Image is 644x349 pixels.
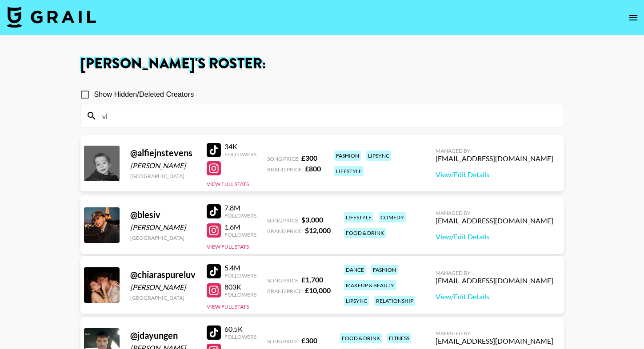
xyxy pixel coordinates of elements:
div: Managed By [436,270,553,276]
button: open drawer [624,9,642,27]
div: makeup & beauty [344,280,396,290]
div: Followers [224,151,256,158]
a: View/Edit Details [436,232,553,241]
div: food & drink [344,228,386,238]
div: [PERSON_NAME] [130,161,196,170]
strong: £ 300 [301,336,317,345]
div: Followers [224,231,256,238]
strong: $ 3,000 [301,215,323,224]
strong: £ 300 [301,154,317,162]
a: View/Edit Details [436,170,553,179]
div: fashion [371,265,398,275]
div: food & drink [340,333,382,343]
strong: £ 1,700 [301,275,323,284]
div: Managed By [436,210,553,216]
div: fashion [334,151,361,161]
button: View Full Stats [207,243,249,250]
div: [PERSON_NAME] [130,223,196,232]
div: Followers [224,272,256,279]
div: 5.4M [224,263,256,272]
div: 803K [224,282,256,291]
div: [EMAIL_ADDRESS][DOMAIN_NAME] [436,276,553,285]
span: Song Price: [267,338,300,345]
div: [EMAIL_ADDRESS][DOMAIN_NAME] [436,337,553,345]
div: @ chiaraspureluv [130,269,196,280]
div: Followers [224,333,256,340]
div: [GEOGRAPHIC_DATA] [130,294,196,301]
input: Search by User Name [97,109,558,123]
strong: £ 10,000 [305,286,331,294]
div: [PERSON_NAME] [130,283,196,292]
div: 1.6M [224,222,256,231]
strong: $ 12,000 [305,226,331,234]
button: View Full Stats [207,181,249,187]
div: [EMAIL_ADDRESS][DOMAIN_NAME] [436,216,553,225]
div: Managed By [436,147,553,154]
div: [GEOGRAPHIC_DATA] [130,234,196,241]
div: lipsync [366,151,391,161]
span: Song Price: [267,217,300,224]
div: lifestyle [334,166,364,176]
div: 60.5K [224,325,256,333]
div: dance [344,265,366,275]
div: @ alfiejnstevens [130,147,196,159]
a: View/Edit Details [436,292,553,301]
span: Brand Price: [267,288,303,294]
div: @ blesiv [130,209,196,220]
span: Show Hidden/Deleted Creators [94,89,194,100]
div: relationship [374,296,415,306]
div: 34K [224,142,256,151]
strong: £ 800 [305,164,321,173]
button: View Full Stats [207,303,249,310]
div: Followers [224,291,256,298]
div: comedy [379,212,406,222]
div: fitness [387,333,411,343]
span: Song Price: [267,277,300,284]
div: [EMAIL_ADDRESS][DOMAIN_NAME] [436,154,553,163]
div: Followers [224,212,256,219]
span: Song Price: [267,155,300,162]
span: Brand Price: [267,228,303,234]
div: @ jdayungen [130,330,196,341]
h1: [PERSON_NAME] 's Roster: [80,57,564,71]
div: [GEOGRAPHIC_DATA] [130,173,196,179]
span: Brand Price: [267,166,303,173]
div: lipsync [344,296,369,306]
div: Managed By [436,330,553,337]
div: 7.8M [224,203,256,212]
img: Grail Talent [7,6,96,28]
div: lifestyle [344,212,373,222]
